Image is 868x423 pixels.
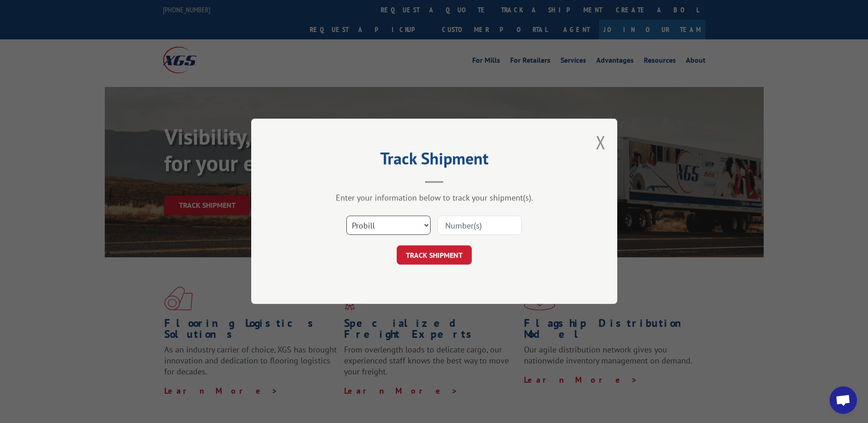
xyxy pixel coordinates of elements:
[830,386,857,414] div: Open chat
[397,246,472,265] button: TRACK SHIPMENT
[297,193,571,203] div: Enter your information below to track your shipment(s).
[297,152,571,169] h2: Track Shipment
[437,216,522,235] input: Number(s)
[596,130,606,154] button: Close modal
